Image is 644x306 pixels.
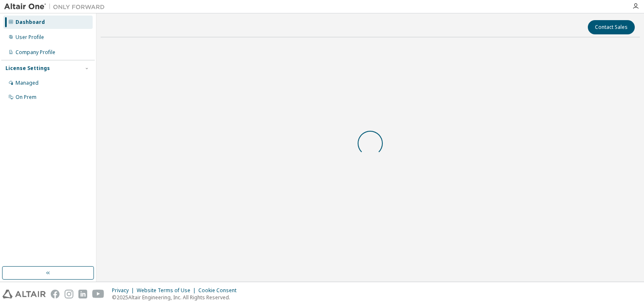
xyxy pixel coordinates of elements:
[112,287,137,294] div: Privacy
[16,34,44,41] div: User Profile
[5,65,50,72] div: License Settings
[16,19,45,26] div: Dashboard
[16,80,39,86] div: Managed
[3,290,46,298] img: altair_logo.svg
[78,290,87,298] img: linkedin.svg
[4,3,109,11] img: Altair One
[112,294,241,301] p: © 2025 Altair Engineering, Inc. All Rights Reserved.
[65,290,73,298] img: instagram.svg
[137,287,198,294] div: Website Terms of Use
[92,290,104,298] img: youtube.svg
[588,20,635,34] button: Contact Sales
[16,94,36,101] div: On Prem
[51,290,60,298] img: facebook.svg
[16,49,55,56] div: Company Profile
[198,287,241,294] div: Cookie Consent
